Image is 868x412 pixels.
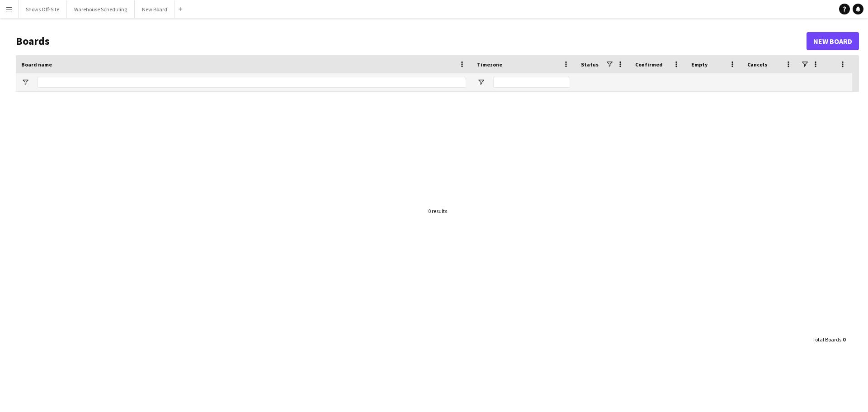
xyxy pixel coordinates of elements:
[16,34,807,48] h1: Boards
[21,61,52,68] span: Board name
[747,61,767,68] span: Cancels
[807,32,859,50] a: New Board
[812,331,845,348] div: :
[477,78,485,86] button: Open Filter Menu
[19,0,67,18] button: Shows Off-Site
[581,61,599,68] span: Status
[691,61,708,68] span: Empty
[477,61,502,68] span: Timezone
[812,336,841,343] span: Total Boards
[428,208,447,214] div: 0 results
[21,78,29,86] button: Open Filter Menu
[38,77,466,88] input: Board name Filter Input
[493,77,570,88] input: Timezone Filter Input
[843,336,845,343] span: 0
[635,61,663,68] span: Confirmed
[135,0,175,18] button: New Board
[67,0,135,18] button: Warehouse Scheduling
